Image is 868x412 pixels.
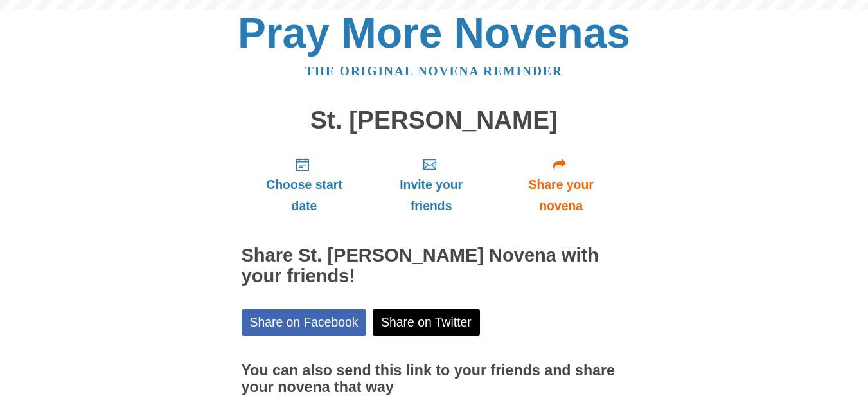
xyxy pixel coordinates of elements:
[238,9,630,57] a: Pray More Novenas
[242,246,627,287] h2: Share St. [PERSON_NAME] Novena with your friends!
[305,64,563,78] a: The original novena reminder
[242,147,368,223] a: Choose start date
[242,363,627,395] h3: You can also send this link to your friends and share your novena that way
[242,309,367,336] a: Share on Facebook
[495,147,627,223] a: Share your novena
[254,174,355,217] span: Choose start date
[508,174,614,217] span: Share your novena
[242,107,627,134] h1: St. [PERSON_NAME]
[373,309,480,336] a: Share on Twitter
[367,147,495,223] a: Invite your friends
[380,174,482,217] span: Invite your friends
